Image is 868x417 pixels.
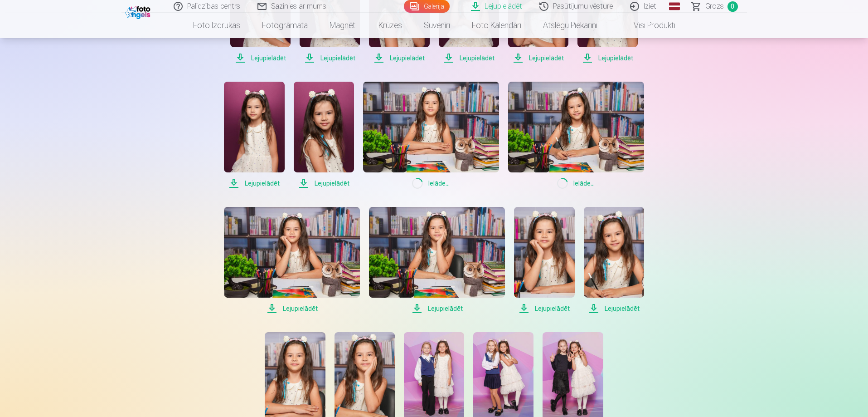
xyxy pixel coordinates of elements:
span: Ielāde ... [363,178,499,189]
span: 0 [727,1,738,12]
a: Atslēgu piekariņi [532,13,608,38]
a: Visi produkti [608,13,686,38]
a: Lejupielādēt [294,82,354,189]
span: Lejupielādēt [224,178,284,189]
span: Lejupielādēt [577,53,638,64]
a: Krūzes [368,13,413,38]
span: Lejupielādēt [369,303,505,314]
span: Grozs [705,1,724,12]
a: Foto kalendāri [461,13,532,38]
span: Lejupielādēt [508,53,568,64]
span: Lejupielādēt [584,303,644,314]
a: Lejupielādēt [369,207,505,314]
img: /fa1 [125,4,153,19]
span: Lejupielādēt [439,53,499,64]
a: Magnēti [319,13,368,38]
a: Ielāde... [363,82,499,189]
a: Lejupielādēt [584,207,644,314]
span: Ielāde ... [508,178,644,189]
a: Lejupielādēt [224,82,284,189]
a: Foto izdrukas [182,13,251,38]
span: Lejupielādēt [369,53,429,64]
span: Lejupielādēt [230,53,291,64]
span: Lejupielādēt [294,178,354,189]
a: Lejupielādēt [514,207,574,314]
span: Lejupielādēt [300,53,360,64]
a: Suvenīri [413,13,461,38]
span: Lejupielādēt [224,303,360,314]
a: Lejupielādēt [224,207,360,314]
a: Ielāde... [508,82,644,189]
span: Lejupielādēt [514,303,574,314]
a: Fotogrāmata [251,13,319,38]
